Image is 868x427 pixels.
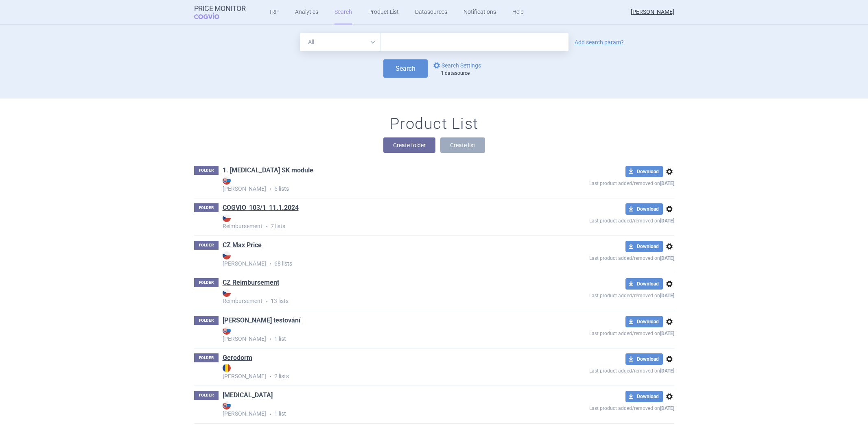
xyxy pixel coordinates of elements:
[194,278,219,287] p: FOLDER
[223,176,530,192] strong: [PERSON_NAME]
[441,70,444,76] strong: 1
[223,327,231,335] img: SK
[194,4,246,13] strong: Price Monitor
[223,289,231,297] img: CZ
[194,391,219,400] p: FOLDER
[223,251,231,259] img: CZ
[383,59,428,78] button: Search
[266,185,274,193] i: •
[223,278,279,287] a: CZ Reimbursement
[223,401,231,410] img: SK
[530,365,674,375] p: Last product added/removed on
[223,391,273,400] a: [MEDICAL_DATA]
[660,255,674,261] strong: [DATE]
[625,353,663,365] button: Download
[223,214,530,229] strong: Reimbursement
[660,405,674,411] strong: [DATE]
[223,241,262,251] h1: CZ Max Price
[223,289,530,305] p: 13 lists
[660,181,674,186] strong: [DATE]
[625,316,663,327] button: Download
[530,215,674,225] p: Last product added/removed on
[223,316,300,325] a: [PERSON_NAME] testování
[223,364,231,372] img: RO
[625,166,663,177] button: Download
[223,401,530,417] strong: [PERSON_NAME]
[262,222,271,231] i: •
[575,39,624,45] a: Add search param?
[223,251,530,268] p: 68 lists
[660,368,674,374] strong: [DATE]
[625,241,663,252] button: Download
[223,214,231,222] img: CZ
[625,203,663,215] button: Download
[223,353,252,364] h1: Gerodorm
[223,316,300,327] h1: Eli testování
[660,331,674,336] strong: [DATE]
[266,373,274,381] i: •
[530,402,674,412] p: Last product added/removed on
[383,137,435,153] button: Create folder
[194,353,219,362] p: FOLDER
[223,166,313,175] a: 1. [MEDICAL_DATA] SK module
[660,293,674,298] strong: [DATE]
[390,115,479,133] h1: Product List
[223,364,530,379] strong: [PERSON_NAME]
[530,327,674,338] p: Last product added/removed on
[440,137,485,153] button: Create list
[266,260,274,268] i: •
[223,251,530,267] strong: [PERSON_NAME]
[223,176,231,185] img: SK
[194,241,219,250] p: FOLDER
[223,327,530,342] strong: [PERSON_NAME]
[194,13,231,19] span: COGVIO
[223,289,530,304] strong: Reimbursement
[223,203,299,214] h1: COGVIO_103/1_11.1.2024
[223,278,279,289] h1: CZ Reimbursement
[194,203,219,212] p: FOLDER
[194,166,219,175] p: FOLDER
[441,70,485,77] div: datasource
[530,290,674,300] p: Last product added/removed on
[223,166,313,176] h1: 1. Humira SK module
[530,252,674,262] p: Last product added/removed on
[223,364,530,381] p: 2 lists
[432,61,481,70] a: Search Settings
[262,298,271,306] i: •
[223,391,273,401] h1: Humira
[223,327,530,343] p: 1 list
[266,335,274,343] i: •
[194,316,219,325] p: FOLDER
[223,214,530,231] p: 7 lists
[625,278,663,290] button: Download
[223,203,299,212] a: COGVIO_103/1_11.1.2024
[223,176,530,193] p: 5 lists
[223,353,252,362] a: Gerodorm
[530,177,674,187] p: Last product added/removed on
[660,218,674,224] strong: [DATE]
[194,4,246,20] a: Price MonitorCOGVIO
[223,401,530,418] p: 1 list
[266,410,274,418] i: •
[625,391,663,402] button: Download
[223,241,262,250] a: CZ Max Price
